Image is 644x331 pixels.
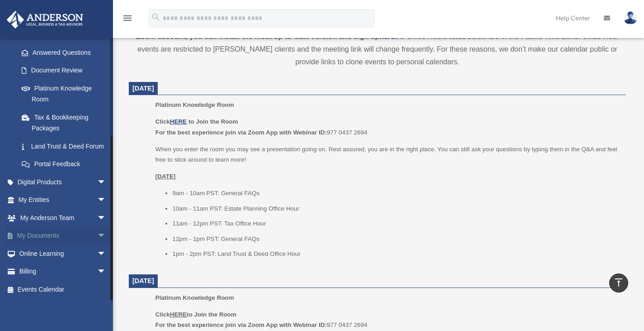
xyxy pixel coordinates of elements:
[97,245,115,263] span: arrow_drop_down
[97,191,115,210] span: arrow_drop_down
[13,155,120,173] a: Portal Feedback
[188,118,238,125] b: to Join the Room
[6,173,120,191] a: Digital Productsarrow_drop_down
[155,311,236,318] b: Click to Join the Room
[129,18,626,68] div: All Office Hours listed below are in the Pacific Time Zone. Office Hour events are restricted to ...
[6,191,120,209] a: My Entitiesarrow_drop_down
[155,294,234,301] span: Platinum Knowledge Room
[132,277,154,284] span: [DATE]
[133,20,621,40] strong: *This room is being hosted on Zoom. You will be required to log in to your personal Zoom account ...
[132,85,154,92] span: [DATE]
[13,79,115,108] a: Platinum Knowledge Room
[13,43,120,62] a: Answered Questions
[613,277,624,288] i: vertical_align_top
[6,227,120,245] a: My Documentsarrow_drop_down
[172,203,620,214] li: 10am - 11am PST: Estate Planning Office Hour
[155,144,620,165] p: When you enter the room you may see a presentation going on. Rest assured, you are in the right p...
[380,33,395,40] a: here
[151,12,161,22] i: search
[155,101,234,108] span: Platinum Knowledge Room
[13,62,120,80] a: Document Review
[6,280,120,298] a: Events Calendar
[395,33,396,40] strong: .
[624,11,637,24] img: User Pic
[13,108,120,137] a: Tax & Bookkeeping Packages
[122,13,133,24] i: menu
[4,11,86,29] img: Anderson Advisors Platinum Portal
[6,263,120,281] a: Billingarrow_drop_down
[122,16,133,24] a: menu
[172,234,620,245] li: 12pm - 1pm PST: General FAQs
[170,311,187,318] u: HERE
[97,263,115,281] span: arrow_drop_down
[172,188,620,199] li: 9am - 10am PST: General FAQs
[97,227,115,245] span: arrow_drop_down
[155,321,327,328] b: For the best experience join via Zoom App with Webinar ID:
[13,137,120,155] a: Land Trust & Deed Forum
[155,116,620,138] p: 977 0437 2694
[609,273,628,293] a: vertical_align_top
[155,118,188,125] b: Click
[97,209,115,227] span: arrow_drop_down
[6,209,120,227] a: My Anderson Teamarrow_drop_down
[170,118,187,125] a: HERE
[172,249,620,259] li: 1pm - 2pm PST: Land Trust & Deed Office Hour
[155,129,327,136] b: For the best experience join via Zoom App with Webinar ID:
[155,173,176,180] u: [DATE]
[6,245,120,263] a: Online Learningarrow_drop_down
[97,173,115,192] span: arrow_drop_down
[155,309,620,331] p: 977 0437 2694
[172,218,620,229] li: 11am - 12pm PST: Tax Office Hour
